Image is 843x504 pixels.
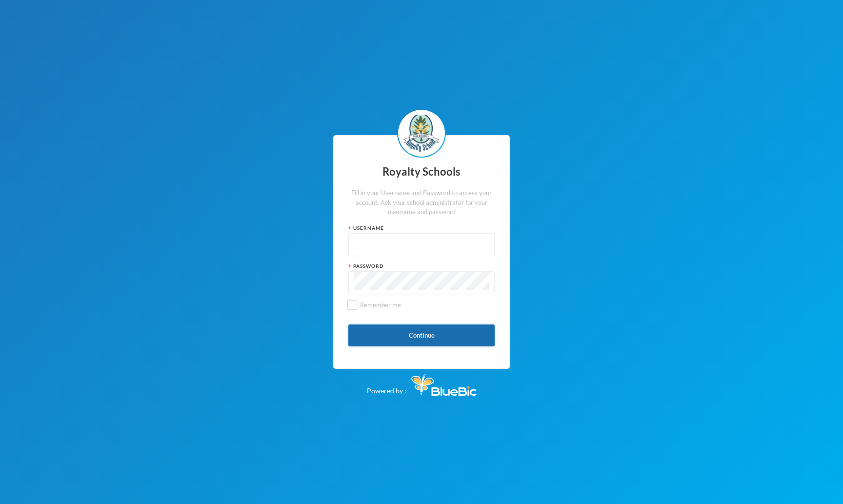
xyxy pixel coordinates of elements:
[348,224,495,232] div: Username
[348,162,495,181] div: Royalty Schools
[348,262,495,270] div: Password
[348,324,495,346] button: Continue
[348,188,495,217] div: Fill in your Username and Password to access your account. Ask your school administrator for your...
[356,301,405,309] span: Remember me
[411,374,477,396] img: Bluebic
[367,369,477,396] div: Powered by :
